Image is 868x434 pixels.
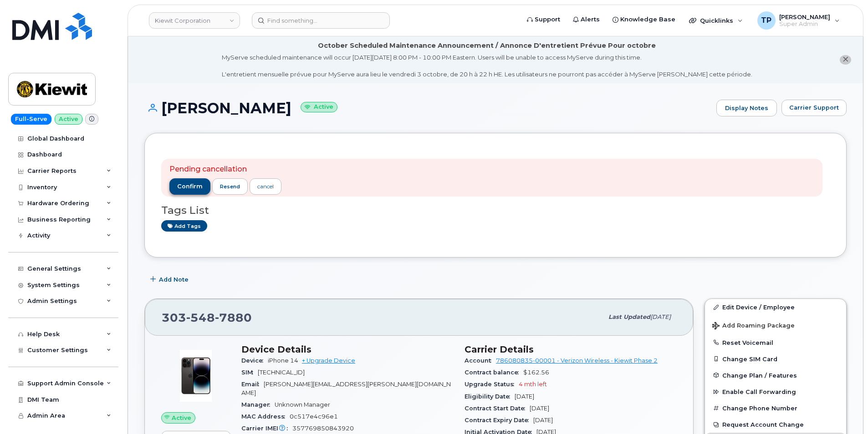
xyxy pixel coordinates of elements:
[318,41,656,50] div: October Scheduled Maintenance Announcement / Annonce D'entretient Prévue Pour octobre
[712,322,795,331] span: Add Roaming Package
[241,344,454,355] h3: Device Details
[159,275,189,284] span: Add Note
[241,413,290,420] span: MAC Address
[241,401,275,408] span: Manager
[186,311,215,324] span: 548
[301,102,337,112] small: Active
[705,316,846,334] button: Add Roaming Package
[705,384,846,400] button: Enable Call Forwarding
[161,205,830,216] h3: Tags List
[241,369,258,376] span: SIM
[172,414,191,422] span: Active
[275,401,330,408] span: Unknown Manager
[530,405,549,412] span: [DATE]
[781,100,847,116] button: Carrier Support
[144,271,196,288] button: Add Note
[302,357,355,364] a: + Upgrade Device
[169,178,210,195] button: confirm
[220,183,240,190] span: resend
[169,164,281,175] p: Pending cancellation
[519,381,547,388] span: 4 mth left
[241,425,292,432] span: Carrier IMEI
[705,400,846,416] button: Change Phone Number
[650,313,671,320] span: [DATE]
[241,357,268,364] span: Device
[162,311,252,324] span: 303
[722,389,796,395] span: Enable Call Forwarding
[705,367,846,384] button: Change Plan / Features
[789,103,839,112] span: Carrier Support
[705,299,846,315] a: Edit Device / Employee
[177,182,203,191] span: confirm
[608,313,650,320] span: Last updated
[290,413,338,420] span: 0c517e4c96e1
[533,417,553,424] span: [DATE]
[250,178,281,194] a: cancel
[465,344,677,355] h3: Carrier Details
[722,372,797,378] span: Change Plan / Features
[168,348,223,403] img: image20231002-3703462-njx0qo.jpeg
[705,351,846,367] button: Change SIM Card
[705,416,846,433] button: Request Account Change
[465,357,496,364] span: Account
[523,369,549,376] span: $162.56
[215,311,252,324] span: 7880
[496,357,658,364] a: 786080835-00001 - Verizon Wireless - Kiewit Phase 2
[705,334,846,351] button: Reset Voicemail
[716,100,777,117] a: Display Notes
[840,55,851,65] button: close notification
[465,369,523,376] span: Contract balance
[465,417,533,424] span: Contract Expiry Date
[515,393,534,400] span: [DATE]
[465,393,515,400] span: Eligibility Date
[257,182,274,191] div: cancel
[292,425,354,432] span: 357769850843920
[258,369,305,376] span: [TECHNICAL_ID]
[222,53,752,79] div: MyServe scheduled maintenance will occur [DATE][DATE] 8:00 PM - 10:00 PM Eastern. Users will be u...
[465,405,530,412] span: Contract Start Date
[212,178,248,195] button: resend
[241,381,451,396] span: [PERSON_NAME][EMAIL_ADDRESS][PERSON_NAME][DOMAIN_NAME]
[268,357,298,364] span: iPhone 14
[465,381,519,388] span: Upgrade Status
[144,100,712,116] h1: [PERSON_NAME]
[241,381,264,388] span: Email
[161,220,207,232] a: Add tags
